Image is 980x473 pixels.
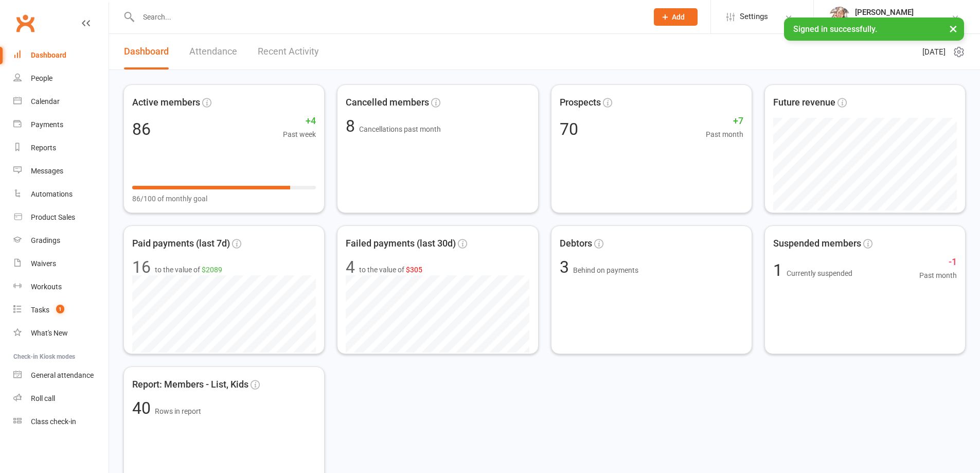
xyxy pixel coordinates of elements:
button: × [944,17,963,40]
a: What's New [13,322,109,345]
span: Debtors [560,236,592,251]
span: Paid payments (last 7d) [132,236,230,251]
span: Behind on payments [573,266,638,274]
span: Active members [132,95,200,110]
span: +4 [283,114,316,129]
a: Product Sales [13,206,109,229]
a: Dashboard [13,44,109,67]
div: 86 [132,121,151,137]
span: to the value of [155,264,222,275]
a: Workouts [13,275,109,299]
span: 1 [56,305,64,313]
a: Recent Activity [258,34,319,69]
div: Payments [31,120,63,129]
span: +7 [706,114,743,129]
span: 86/100 of monthly goal [132,193,207,204]
div: [PERSON_NAME] [855,8,951,17]
a: Waivers [13,252,109,275]
div: Product Sales [31,213,75,221]
a: Tasks 1 [13,299,109,322]
span: Report: Members - List, Kids [132,377,248,392]
a: Reports [13,136,109,160]
img: thumb_image1684198901.png [829,7,850,27]
span: $305 [406,266,422,274]
span: Cancelled members [346,95,429,110]
div: 70 [560,121,578,137]
a: Automations [13,183,109,206]
span: Past month [706,129,743,140]
span: Suspended members [773,236,861,251]
a: Payments [13,113,109,136]
div: Roll call [31,394,55,402]
div: Gradings [31,236,60,244]
a: Gradings [13,229,109,252]
div: Calendar [31,97,60,106]
div: Tasks [31,306,49,314]
a: General attendance kiosk mode [13,364,109,387]
span: 3 [560,257,573,277]
button: Add [654,8,698,26]
span: [DATE] [922,46,946,58]
span: Failed payments (last 30d) [346,236,456,251]
a: People [13,67,109,90]
span: Rows in report [155,407,201,415]
span: Cancellations past month [359,125,441,133]
span: Past week [283,129,316,140]
div: Point of [GEOGRAPHIC_DATA] [855,17,951,26]
span: Future revenue [773,95,835,110]
a: Dashboard [124,34,169,69]
div: General attendance [31,371,94,379]
div: 4 [346,259,355,275]
a: Messages [13,160,109,183]
span: 8 [346,116,359,136]
div: Reports [31,144,56,152]
div: Workouts [31,283,62,291]
a: Clubworx [12,10,38,36]
div: Messages [31,167,63,175]
span: Past month [919,270,957,281]
input: Search... [135,10,640,24]
span: Currently suspended [787,269,852,277]
span: to the value of [359,264,422,275]
div: People [31,74,52,82]
span: $2089 [202,266,222,274]
span: Prospects [560,95,601,110]
a: Roll call [13,387,109,410]
span: Signed in successfully. [793,24,877,34]
span: Add [672,13,685,21]
span: -1 [919,255,957,270]
div: 16 [132,259,151,275]
div: Dashboard [31,51,66,59]
a: Calendar [13,90,109,113]
span: Settings [740,5,768,28]
a: Class kiosk mode [13,410,109,433]
div: What's New [31,329,68,337]
div: Waivers [31,259,56,268]
span: 40 [132,398,155,418]
a: Attendance [189,34,237,69]
div: 1 [773,262,852,278]
div: Automations [31,190,73,198]
div: Class check-in [31,417,76,426]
